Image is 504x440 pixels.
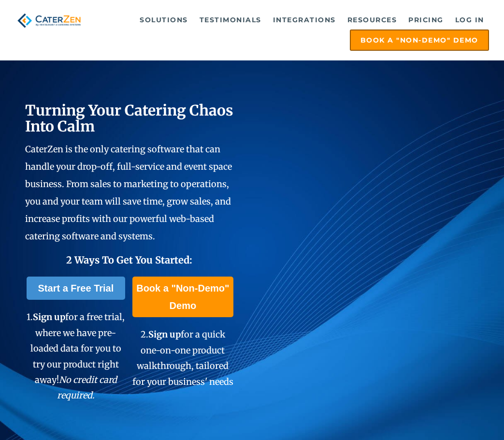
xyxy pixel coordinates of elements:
span: 1. for a free trial, where we have pre-loaded data for you to try our product right away! [27,311,125,401]
a: Start a Free Trial [27,277,126,300]
a: Integrations [268,10,341,29]
span: Sign up [33,311,65,323]
a: Book a "Non-Demo" Demo [350,29,489,51]
div: Navigation Menu [96,10,489,51]
span: 2. for a quick one-on-one product walkthrough, tailored for your business' needs [132,329,233,387]
span: Sign up [148,329,181,340]
em: No credit card required. [57,374,117,401]
a: Solutions [135,10,193,29]
a: Log in [450,10,489,29]
span: CaterZen is the only catering software that can handle your drop-off, full-service and event spac... [25,144,232,242]
a: Resources [343,10,402,29]
a: Book a "Non-Demo" Demo [132,277,234,317]
a: Pricing [403,10,448,29]
span: Turning Your Catering Chaos Into Calm [25,101,233,135]
a: Testimonials [195,10,266,29]
img: caterzen [15,10,83,31]
span: 2 Ways To Get You Started: [66,254,192,266]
